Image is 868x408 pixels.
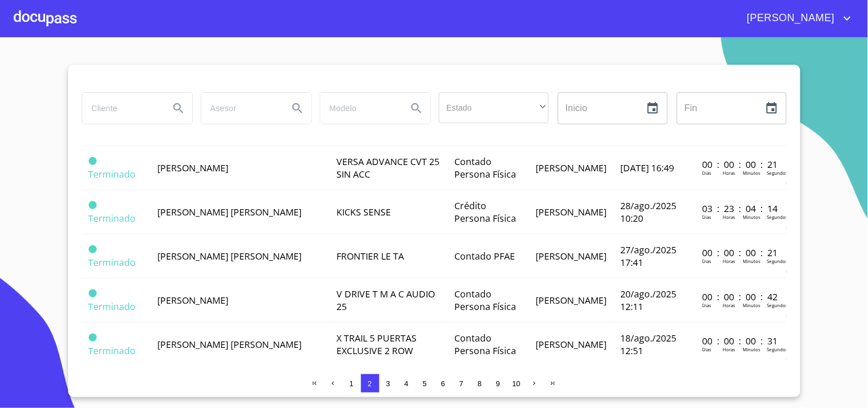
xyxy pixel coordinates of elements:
[343,374,361,393] button: 1
[621,332,677,357] span: 18/ago./2025 12:51
[767,346,788,352] p: Segundos
[441,379,445,388] span: 6
[743,346,760,352] p: Minutos
[471,374,489,393] button: 8
[455,332,517,357] span: Contado Persona Física
[702,170,711,176] p: Dias
[621,244,677,269] span: 27/ago./2025 17:41
[723,258,735,264] p: Horas
[621,199,677,225] span: 28/ago./2025 10:20
[416,374,434,393] button: 5
[455,199,517,225] span: Crédito Persona Física
[336,155,439,181] span: VERSA ADVANCE CVT 25 SIN ACC
[496,379,500,388] span: 9
[536,250,607,262] span: [PERSON_NAME]
[320,93,398,124] input: search
[89,256,136,269] span: Terminado
[398,374,416,393] button: 4
[82,93,160,124] input: search
[89,157,97,165] span: Terminado
[702,246,779,259] p: 00 : 00 : 00 : 21
[423,379,427,388] span: 5
[702,258,711,264] p: Dias
[157,338,302,351] span: [PERSON_NAME] [PERSON_NAME]
[89,201,97,209] span: Terminado
[455,250,516,262] span: Contado PFAE
[89,212,136,225] span: Terminado
[743,258,760,264] p: Minutos
[702,202,779,215] p: 03 : 23 : 04 : 14
[478,379,482,388] span: 8
[536,162,607,174] span: [PERSON_NAME]
[284,95,311,122] button: Search
[89,289,97,297] span: Terminado
[336,288,435,313] span: V DRIVE T M A C AUDIO 25
[723,346,735,352] p: Horas
[702,291,779,303] p: 00 : 00 : 00 : 42
[403,95,430,122] button: Search
[489,374,508,393] button: 9
[453,374,471,393] button: 7
[157,250,302,262] span: [PERSON_NAME] [PERSON_NAME]
[157,206,302,218] span: [PERSON_NAME] [PERSON_NAME]
[508,374,526,393] button: 10
[739,9,841,28] span: [PERSON_NAME]
[455,155,517,181] span: Contado Persona Física
[723,214,735,220] p: Horas
[336,332,417,357] span: X TRAIL 5 PUERTAS EXCLUSIVE 2 ROW
[702,214,711,220] p: Dias
[767,302,788,308] p: Segundos
[702,158,779,171] p: 00 : 00 : 00 : 21
[89,334,97,342] span: Terminado
[621,288,677,313] span: 20/ago./2025 12:11
[386,379,390,388] span: 3
[459,379,463,388] span: 7
[379,374,398,393] button: 3
[368,379,372,388] span: 2
[767,258,788,264] p: Segundos
[536,294,607,307] span: [PERSON_NAME]
[439,92,549,123] div: ​
[336,206,391,218] span: KICKS SENSE
[536,338,607,351] span: [PERSON_NAME]
[767,214,788,220] p: Segundos
[434,374,453,393] button: 6
[702,346,711,352] p: Dias
[89,344,136,357] span: Terminado
[739,9,854,28] button: account of current user
[767,170,788,176] p: Segundos
[336,250,404,262] span: FRONTIER LE TA
[512,379,520,388] span: 10
[89,168,136,181] span: Terminado
[165,95,192,122] button: Search
[89,245,97,253] span: Terminado
[621,162,675,174] span: [DATE] 16:49
[361,374,379,393] button: 2
[350,379,354,388] span: 1
[157,162,228,174] span: [PERSON_NAME]
[157,294,228,307] span: [PERSON_NAME]
[702,335,779,347] p: 00 : 00 : 00 : 31
[743,170,760,176] p: Minutos
[405,379,409,388] span: 4
[723,302,735,308] p: Horas
[455,288,517,313] span: Contado Persona Física
[723,170,735,176] p: Horas
[743,302,760,308] p: Minutos
[89,300,136,313] span: Terminado
[702,302,711,308] p: Dias
[743,214,760,220] p: Minutos
[201,93,279,124] input: search
[536,206,607,218] span: [PERSON_NAME]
